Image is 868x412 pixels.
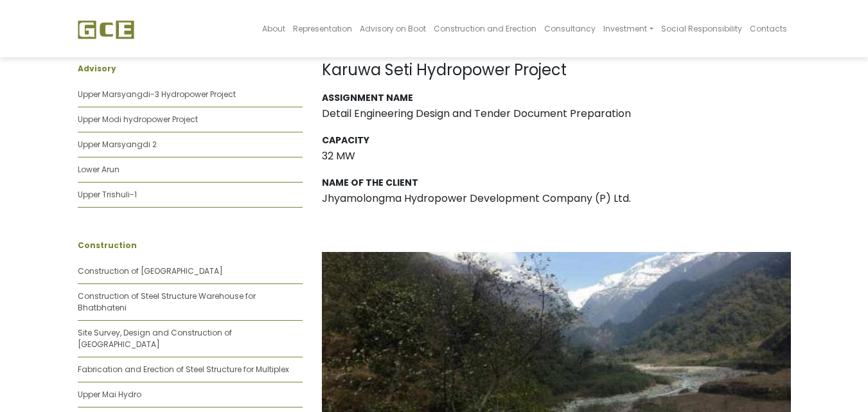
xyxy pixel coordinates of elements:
[78,389,141,400] a: Upper Mai Hydro
[78,327,232,350] a: Site Survey, Design and Construction of [GEOGRAPHIC_DATA]
[322,177,791,188] h3: Name of the Client
[78,189,137,200] a: Upper Trishuli-1
[289,4,356,53] a: Representation
[356,4,430,53] a: Advisory on Boot
[750,23,787,34] span: Contacts
[430,4,540,53] a: Construction and Erection
[322,61,791,80] h1: Karuwa Seti Hydropower Project
[603,23,647,34] span: Investment
[657,4,746,53] a: Social Responsibility
[540,4,599,53] a: Consultancy
[258,4,289,53] a: About
[78,63,303,75] p: Advisory
[78,364,289,375] a: Fabrication and Erection of Steel Structure for Multiplex
[78,139,157,150] a: Upper Marsyangdi 2
[322,192,791,204] h3: Jhyamolongma Hydropower Development Company (P) Ltd.
[78,240,303,251] p: Construction
[322,135,791,146] h3: Capacity
[78,114,198,125] a: Upper Modi hydropower Project
[262,23,285,34] span: About
[322,107,791,120] h3: Detail Engineering Design and Tender Document Preparation
[599,4,657,53] a: Investment
[78,291,256,313] a: Construction of Steel Structure Warehouse for Bhatbhateni
[746,4,791,53] a: Contacts
[78,265,223,276] a: Construction of [GEOGRAPHIC_DATA]
[322,93,791,103] h3: Assignment Name
[78,164,120,175] a: Lower Arun
[661,23,742,34] span: Social Responsibility
[322,150,791,162] h3: 32 MW
[78,89,236,100] a: Upper Marsyangdi-3 Hydropower Project
[434,23,536,34] span: Construction and Erection
[78,20,134,39] img: GCE Group
[544,23,596,34] span: Consultancy
[360,23,426,34] span: Advisory on Boot
[293,23,352,34] span: Representation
